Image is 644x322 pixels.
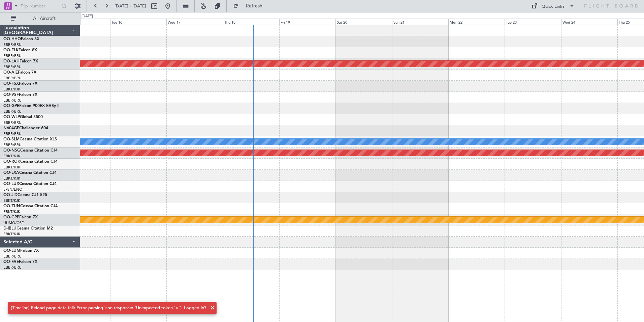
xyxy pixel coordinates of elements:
[3,187,22,192] a: LFSN/ENC
[3,115,20,119] span: OO-WLP
[3,260,19,264] span: OO-FAE
[3,226,53,231] a: D-IBLUCessna Citation M2
[3,149,58,153] a: OO-NSGCessna Citation CJ4
[3,160,58,164] a: OO-ROKCessna Citation CJ4
[3,71,36,75] a: OO-AIEFalcon 7X
[3,182,57,186] a: OO-LUXCessna Citation CJ4
[542,3,565,10] div: Quick Links
[3,37,39,41] a: OO-HHOFalcon 8X
[3,254,22,259] a: EBBR/BRU
[223,19,279,25] div: Thu 18
[3,176,20,181] a: EBKT/KJK
[3,249,39,253] a: OO-LUMFalcon 7X
[3,131,22,136] a: EBBR/BRU
[448,19,505,25] div: Mon 22
[335,19,392,25] div: Sat 20
[279,19,335,25] div: Fri 19
[3,93,19,97] span: OO-VSF
[3,104,19,108] span: OO-GPE
[3,87,20,92] a: EBKT/KJK
[505,19,561,25] div: Tue 23
[3,171,57,175] a: OO-LXACessna Citation CJ4
[230,1,270,11] button: Refresh
[18,16,71,21] span: All Aircraft
[528,1,578,11] button: Quick Links
[3,93,37,97] a: OO-VSFFalcon 8X
[3,198,20,203] a: EBKT/KJK
[392,19,448,25] div: Sun 21
[3,209,20,214] a: EBKT/KJK
[3,193,47,197] a: OO-JIDCessna CJ1 525
[3,137,20,141] span: OO-SLM
[3,109,22,114] a: EBBR/BRU
[3,220,24,225] a: UUMO/OSF
[110,19,166,25] div: Tue 16
[3,82,37,86] a: OO-FSXFalcon 7X
[561,19,617,25] div: Wed 24
[3,260,37,264] a: OO-FAEFalcon 7X
[3,42,22,47] a: EBBR/BRU
[3,232,20,237] a: EBKT/KJK
[3,126,19,130] span: N604GF
[3,165,20,170] a: EBKT/KJK
[3,142,22,147] a: EBBR/BRU
[166,19,223,25] div: Wed 17
[3,182,19,186] span: OO-LUX
[3,120,22,125] a: EBBR/BRU
[115,3,146,9] span: [DATE] - [DATE]
[3,154,20,159] a: EBKT/KJK
[3,104,59,108] a: OO-GPEFalcon 900EX EASy II
[3,59,20,63] span: OO-LAH
[3,265,22,270] a: EBBR/BRU
[3,215,38,219] a: OO-GPPFalcon 7X
[3,59,38,63] a: OO-LAHFalcon 7X
[3,215,19,219] span: OO-GPP
[3,48,37,52] a: OO-ELKFalcon 8X
[3,249,20,253] span: OO-LUM
[3,149,20,153] span: OO-NSG
[3,53,22,58] a: EBBR/BRU
[3,115,43,119] a: OO-WLPGlobal 5500
[3,137,57,141] a: OO-SLMCessna Citation XLS
[3,37,21,41] span: OO-HHO
[3,76,22,81] a: EBBR/BRU
[3,64,22,70] a: EBBR/BRU
[3,98,22,103] a: EBBR/BRU
[82,14,93,19] div: [DATE]
[3,204,58,208] a: OO-ZUNCessna Citation CJ4
[3,48,19,52] span: OO-ELK
[3,171,19,175] span: OO-LXA
[3,160,20,164] span: OO-ROK
[3,126,48,130] a: N604GFChallenger 604
[7,13,73,24] button: All Aircraft
[3,82,19,86] span: OO-FSX
[3,204,20,208] span: OO-ZUN
[3,226,17,231] span: D-IBLU
[240,4,268,8] span: Refresh
[3,71,18,75] span: OO-AIE
[21,1,59,11] input: Trip Number
[3,193,18,197] span: OO-JID
[54,19,110,25] div: Mon 15
[11,305,206,312] div: [Timeline] Reload page data fail: Error parsing json response: 'Unexpected token '<''. Logged in?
